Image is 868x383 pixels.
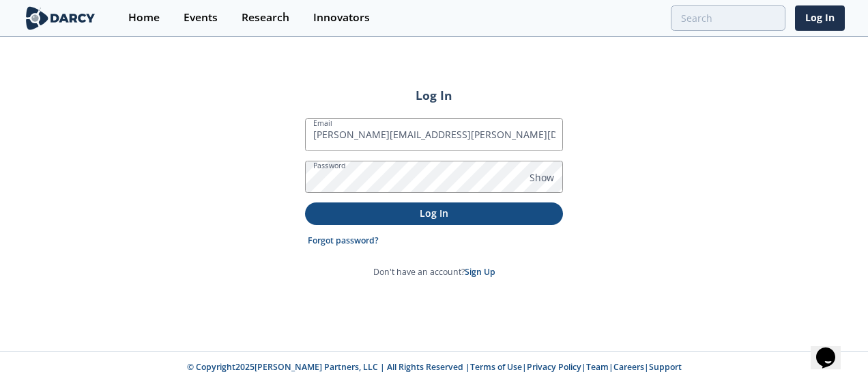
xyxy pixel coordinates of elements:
[795,5,845,31] a: Log In
[308,235,379,247] a: Forgot password?
[811,328,854,369] iframe: chat widget
[586,361,609,373] a: Team
[465,266,495,278] a: Sign Up
[613,361,644,373] a: Careers
[315,206,553,220] p: Log In
[23,6,98,30] img: logo-wide.svg
[649,361,682,373] a: Support
[527,361,581,373] a: Privacy Policy
[373,266,495,278] p: Don't have an account?
[470,361,522,373] a: Terms of Use
[313,118,332,129] label: Email
[242,12,289,23] div: Research
[184,12,218,23] div: Events
[313,160,346,171] label: Password
[128,12,160,23] div: Home
[530,170,554,185] span: Show
[313,12,370,23] div: Innovators
[104,361,764,373] p: © Copyright 2025 [PERSON_NAME] Partners, LLC | All Rights Reserved | | | | |
[305,86,563,104] h2: Log In
[305,202,563,225] button: Log In
[671,5,785,31] input: Advanced Search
